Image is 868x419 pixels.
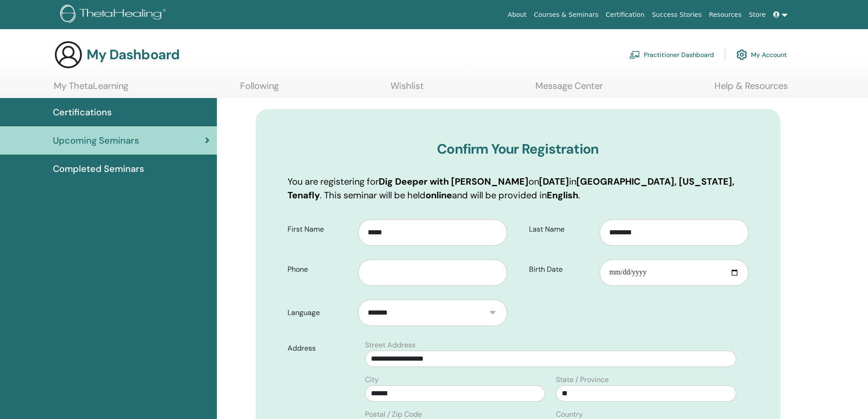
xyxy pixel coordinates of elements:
[60,5,169,25] img: logo.png
[629,45,714,65] a: Practitioner Dashboard
[522,221,600,238] label: Last Name
[736,47,747,62] img: cog.svg
[390,80,424,98] a: Wishlist
[54,40,83,69] img: generic-user-icon.jpg
[53,162,144,176] span: Completed Seminars
[379,176,529,187] b: Dig Deeper with [PERSON_NAME]
[240,80,279,98] a: Following
[530,6,602,23] a: Courses & Seminars
[705,6,745,23] a: Resources
[281,261,359,278] label: Phone
[714,80,788,98] a: Help & Resources
[288,175,749,202] p: You are registering for on in . This seminar will be held and will be provided in .
[539,176,569,187] b: [DATE]
[426,189,452,201] b: online
[281,304,359,321] label: Language
[504,6,530,23] a: About
[281,221,359,238] label: First Name
[281,340,360,357] label: Address
[547,189,578,201] b: English
[736,45,787,65] a: My Account
[556,374,609,385] label: State / Province
[288,141,749,157] h3: Confirm Your Registration
[535,80,603,98] a: Message Center
[53,105,112,119] span: Certifications
[54,80,128,98] a: My ThetaLearning
[745,6,770,23] a: Store
[602,6,648,23] a: Certification
[365,340,416,351] label: Street Address
[629,51,640,59] img: chalkboard-teacher.svg
[87,47,180,63] h3: My Dashboard
[648,6,705,23] a: Success Stories
[365,374,379,385] label: City
[53,134,139,147] span: Upcoming Seminars
[522,261,600,278] label: Birth Date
